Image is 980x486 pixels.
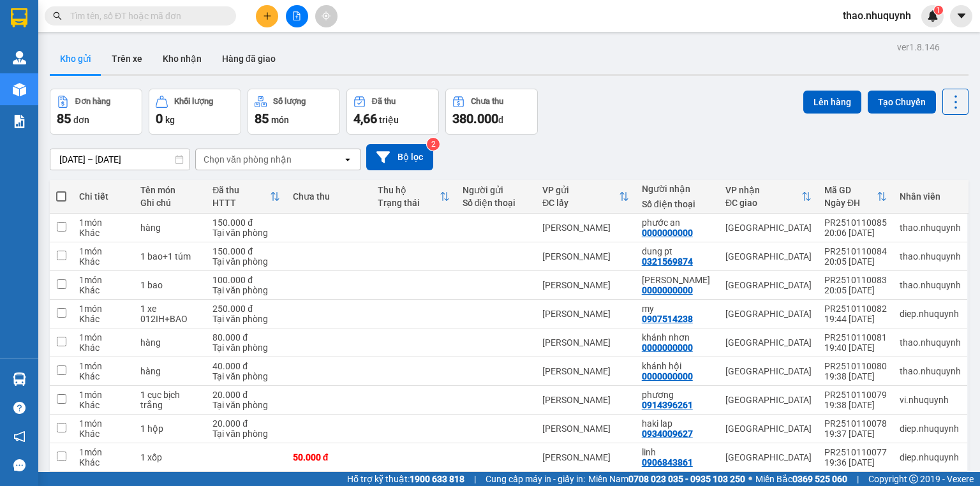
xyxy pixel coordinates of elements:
[165,115,175,125] span: kg
[50,149,189,170] input: Select a date range.
[934,6,943,15] sup: 1
[542,251,629,261] div: [PERSON_NAME]
[824,429,887,439] div: 19:37 [DATE]
[149,89,241,135] button: Khối lượng0kg
[542,452,629,462] div: [PERSON_NAME]
[719,180,818,214] th: Toggle SortBy
[824,228,887,238] div: 20:06 [DATE]
[900,223,961,233] div: thao.nhuquynh
[322,11,330,20] span: aim
[857,472,859,486] span: |
[140,452,200,462] div: 1 xốp
[725,423,812,434] div: [GEOGRAPHIC_DATA]
[13,372,26,386] img: warehouse-icon
[212,275,279,285] div: 100.000 đ
[824,400,887,410] div: 19:38 [DATE]
[542,185,619,195] div: VP gửi
[53,11,62,20] span: search
[642,390,713,400] div: phương
[588,472,745,486] span: Miền Nam
[263,11,272,20] span: plus
[824,275,887,285] div: PR2510110083
[79,457,128,468] div: Khác
[378,198,440,208] div: Trạng thái
[642,400,693,410] div: 0914396261
[255,111,269,126] span: 85
[79,304,128,314] div: 1 món
[642,228,693,238] div: 0000000000
[542,366,629,376] div: [PERSON_NAME]
[642,184,713,194] div: Người nhận
[140,337,200,348] div: hàng
[13,459,26,471] span: message
[204,153,292,166] div: Chọn văn phòng nhận
[824,285,887,295] div: 20:05 [DATE]
[936,6,940,15] span: 1
[725,452,812,462] div: [GEOGRAPHIC_DATA]
[79,400,128,410] div: Khác
[824,246,887,256] div: PR2510110084
[824,418,887,429] div: PR2510110078
[79,246,128,256] div: 1 món
[50,89,142,135] button: Đơn hàng85đơn
[824,371,887,381] div: 19:38 [DATE]
[725,366,812,376] div: [GEOGRAPHIC_DATA]
[212,390,279,400] div: 20.000 đ
[140,304,200,324] div: 1 xe 012IH+BAO
[13,51,26,64] img: warehouse-icon
[818,180,893,214] th: Toggle SortBy
[471,97,503,106] div: Chưa thu
[900,423,961,434] div: diep.nhuquynh
[346,89,439,135] button: Đã thu4,66 triệu
[824,390,887,400] div: PR2510110079
[212,304,279,314] div: 250.000 đ
[642,361,713,371] div: khánh hội
[79,371,128,381] div: Khác
[755,472,847,486] span: Miền Bắc
[79,256,128,267] div: Khác
[474,472,476,486] span: |
[79,275,128,285] div: 1 món
[273,97,306,106] div: Số lượng
[833,8,921,24] span: thao.nhuquynh
[642,447,713,457] div: linh
[642,342,693,353] div: 0000000000
[315,5,338,27] button: aim
[748,476,752,482] span: ⚪️
[79,228,128,238] div: Khác
[824,256,887,267] div: 20:05 [DATE]
[13,402,26,414] span: question-circle
[101,43,152,74] button: Trên xe
[824,342,887,353] div: 19:40 [DATE]
[79,361,128,371] div: 1 món
[950,5,972,27] button: caret-down
[725,251,812,261] div: [GEOGRAPHIC_DATA]
[212,228,279,238] div: Tại văn phòng
[347,472,464,486] span: Hỗ trợ kỹ thuật:
[900,366,961,376] div: thao.nhuquynh
[824,198,877,208] div: Ngày ĐH
[642,429,693,439] div: 0934009627
[486,472,585,486] span: Cung cấp máy in - giấy in:
[271,115,289,125] span: món
[725,309,812,319] div: [GEOGRAPHIC_DATA]
[79,342,128,353] div: Khác
[824,447,887,457] div: PR2510110077
[542,395,629,405] div: [PERSON_NAME]
[212,314,279,324] div: Tại văn phòng
[542,280,629,290] div: [PERSON_NAME]
[79,418,128,429] div: 1 món
[463,198,530,208] div: Số điện thoại
[642,304,713,314] div: my
[642,199,713,209] div: Số điện thoại
[152,43,212,74] button: Kho nhận
[256,5,278,27] button: plus
[57,111,71,126] span: 85
[70,9,221,23] input: Tìm tên, số ĐT hoặc mã đơn
[11,8,27,27] img: logo-vxr
[286,5,308,27] button: file-add
[900,280,961,290] div: thao.nhuquynh
[725,198,801,208] div: ĐC giao
[642,418,713,429] div: haki lap
[542,198,619,208] div: ĐC lấy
